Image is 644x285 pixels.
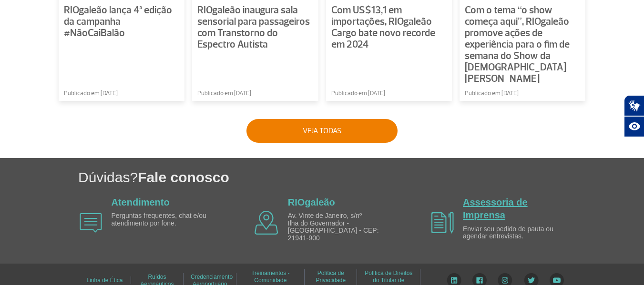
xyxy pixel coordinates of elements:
[112,212,221,227] p: Perguntas frequentes, chat e/ou atendimento por fone.
[80,213,102,233] img: airplane icon
[331,89,385,98] span: Publicado em [DATE]
[197,89,251,98] span: Publicado em [DATE]
[138,169,229,185] span: Fale conosco
[246,119,398,143] button: Veja todas
[463,226,572,240] p: Enviar seu pedido de pauta ou agendar entrevistas.
[288,212,398,242] p: Av. Vinte de Janeiro, s/nº Ilha do Governador - [GEOGRAPHIC_DATA] - CEP: 21941-900
[465,89,519,98] span: Publicado em [DATE]
[64,4,172,39] span: RIOgaleão lança 4ª edição da campanha #NãoCaiBalão
[197,4,310,51] span: RIOgaleão inaugura sala sensorial para passageiros com Transtorno do Espectro Autista
[624,116,644,137] button: Abrir recursos assistivos.
[431,212,454,234] img: airplane icon
[288,197,335,207] a: RIOgaleão
[112,197,170,207] a: Atendimento
[624,95,644,137] div: Plugin de acessibilidade da Hand Talk.
[624,95,644,116] button: Abrir tradutor de língua de sinais.
[255,211,278,235] img: airplane icon
[465,4,570,85] span: Com o tema “o show começa aqui”, RIOgaleão promove ações de experiência para o fim de semana do S...
[331,4,435,51] span: Com US$13,1 em importações, RIOgaleão Cargo bate novo recorde em 2024
[64,89,118,98] span: Publicado em [DATE]
[78,167,644,187] h1: Dúvidas?
[463,197,528,220] a: Assessoria de Imprensa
